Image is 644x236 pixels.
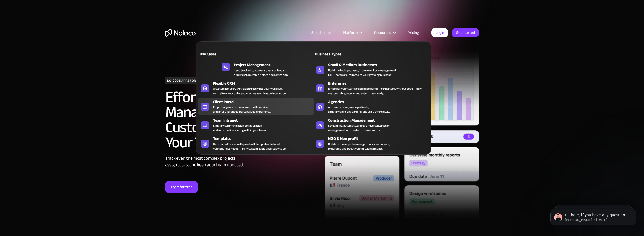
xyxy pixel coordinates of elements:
[198,51,254,57] div: Use Cases
[452,28,479,37] a: Get started
[305,29,337,36] div: Solutions
[213,80,316,86] div: Flexible CRM
[328,123,390,132] div: Streamline, automate, and optimize construction management with custom business apps.
[198,48,314,60] a: Use Cases
[314,61,429,78] a: Small & Medium BusinessesBuild the tools you need, from inventory managementto HR software, tailo...
[198,135,314,152] a: TemplatesGet started faster with pre-built templates tailored toyour business needs — fully custo...
[328,62,431,68] div: Small & Medium Businesses
[311,29,326,36] div: Solutions
[368,29,401,36] div: Resources
[196,34,431,155] nav: Solutions
[198,116,314,133] a: Team IntranetSimplify communication, collaboration,and information sharing within your team.
[213,123,266,132] div: Simplify communication, collaboration, and information sharing within your team.
[165,29,196,37] a: home
[213,136,316,142] div: Templates
[401,29,425,36] a: Pricing
[165,89,320,150] h2: Effortless Project Management Apps, Custom-Built for Your Team’s Success
[198,79,314,97] a: Flexible CRMA custom Noloco CRM that perfectly fits your workflow,centralizes your data, and enab...
[337,29,368,36] div: Platform
[314,48,429,60] a: Business Types
[328,99,431,105] div: Agencies
[213,99,316,105] div: Client Portal
[213,86,286,96] div: A custom Noloco CRM that perfectly fits your workflow, centralizes your data, and enables seamles...
[543,198,644,233] iframe: Intercom notifications message
[165,181,198,193] a: Try it for free
[314,135,429,152] a: NGO & Non profitBuild custom apps to manage donors, volunteers,programs, and boost your mission’s...
[213,117,316,123] div: Team Intranet
[165,155,320,168] div: Track even the most complex projects, assign tasks, and keep your team updated.
[165,77,234,84] h1: NO-CODE APPS FOR PROJECT MANAGEMENT
[328,86,426,96] div: Empower your teams to build powerful internal tools without code—fully customizable, secure, and ...
[314,79,429,97] a: EnterpriseEmpower your teams to build powerful internal tools without code—fully customizable, se...
[328,136,431,142] div: NGO & Non profit
[431,28,448,37] a: Login
[328,80,431,86] div: Enterprise
[328,117,431,123] div: Construction Management
[314,51,369,57] div: Business Types
[328,105,390,114] div: Automate tasks, manage clients, simplify client onboarding, and scale effortlessly.
[234,68,290,77] div: Keep track of customers, users, or leads with a fully customizable Noloco back office app.
[314,116,429,133] a: Construction ManagementStreamline, automate, and optimize constructionmanagement with custom busi...
[234,62,295,68] div: Project Management
[213,142,286,151] div: Get started faster with pre-built templates tailored to your business needs — fully customizable ...
[343,29,358,36] div: Platform
[213,105,271,114] div: Empower your customers with self-service and a fully-branded personalized experience.
[374,29,391,36] div: Resources
[198,98,314,115] a: Client PortalEmpower your customers with self-serviceand a fully-branded personalized experience.
[219,61,293,78] a: Project ManagementKeep track of customers, users, or leads witha fully customizable Noloco back o...
[314,98,429,115] a: AgenciesAutomate tasks, manage clients,simplify client onboarding, and scale effortlessly.
[328,68,396,77] div: Build the tools you need, from inventory management to HR software, tailored to your growing busi...
[328,142,390,151] div: Build custom apps to manage donors, volunteers, programs, and boost your mission’s impact.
